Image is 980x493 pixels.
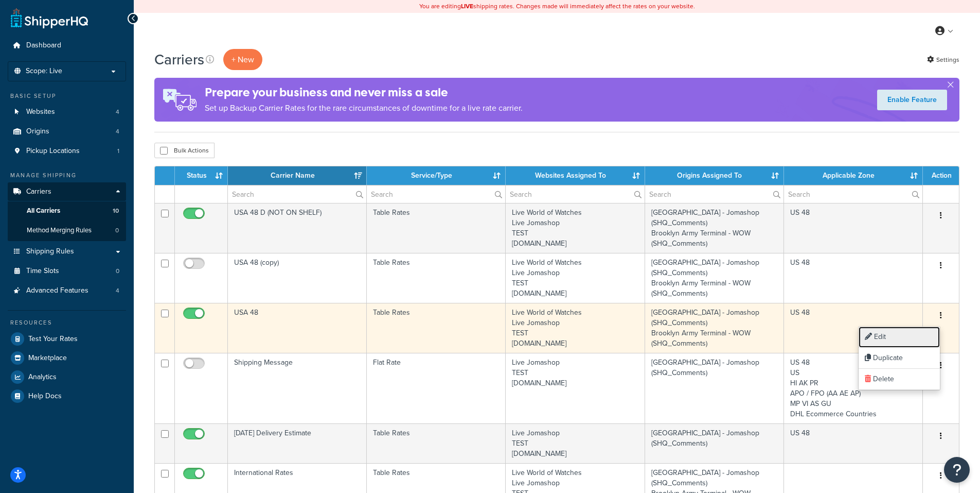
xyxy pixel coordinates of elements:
[506,203,645,253] td: Live World of Watches Live Jomashop TEST [DOMAIN_NAME]
[784,353,923,423] td: US 48 US HI AK PR APO / FPO (AA AE AP) MP VI AS GU DHL Ecommerce Countries
[367,303,506,353] td: Table Rates
[645,353,784,423] td: [GEOGRAPHIC_DATA] - Jomashop (SHQ_Comments)
[8,103,126,122] li: Websites
[228,303,367,353] td: USA 48
[506,353,645,423] td: Live Jomashop TEST [DOMAIN_NAME]
[367,353,506,423] td: Flat Rate
[784,253,923,303] td: US 48
[8,221,126,240] li: Method Merging Rules
[115,226,119,235] span: 0
[927,53,959,67] a: Settings
[8,262,126,281] li: Time Slots
[8,92,126,100] div: Basic Setup
[8,103,126,122] a: Websites 4
[8,201,126,220] a: All Carriers 10
[506,303,645,353] td: Live World of Watches Live Jomashop TEST [DOMAIN_NAME]
[8,242,126,261] a: Shipping Rules
[877,90,947,110] a: Enable Feature
[228,203,367,253] td: USA 48 D (NOT ON SHELF)
[116,108,119,116] span: 4
[28,354,67,363] span: Marketplace
[116,127,119,136] span: 4
[26,286,88,295] span: Advanced Features
[154,49,204,70] h1: Carriers
[506,423,645,463] td: Live Jomashop TEST [DOMAIN_NAME]
[8,349,126,367] a: Marketplace
[8,142,126,161] li: Pickup Locations
[205,101,523,115] p: Set up Backup Carrier Rates for the rare circumstances of downtime for a live rate carrier.
[461,2,473,11] b: LIVE
[645,253,784,303] td: [GEOGRAPHIC_DATA] - Jomashop (SHQ_Comments) Brooklyn Army Terminal - WOW (SHQ_Comments)
[113,207,119,215] span: 10
[228,423,367,463] td: [DATE] Delivery Estimate
[645,203,784,253] td: [GEOGRAPHIC_DATA] - Jomashop (SHQ_Comments) Brooklyn Army Terminal - WOW (SHQ_Comments)
[116,267,119,276] span: 0
[26,147,80,156] span: Pickup Locations
[944,457,970,483] button: Open Resource Center
[26,127,49,136] span: Origins
[8,221,126,240] a: Method Merging Rules 0
[859,369,940,390] a: Delete
[8,281,126,300] a: Advanced Features 4
[228,185,366,203] input: Search
[8,330,126,348] a: Test Your Rates
[784,185,922,203] input: Search
[228,166,367,185] th: Carrier Name: activate to sort column ascending
[26,247,74,256] span: Shipping Rules
[8,122,126,141] li: Origins
[506,253,645,303] td: Live World of Watches Live Jomashop TEST [DOMAIN_NAME]
[228,253,367,303] td: USA 48 (copy)
[8,201,126,220] li: All Carriers
[27,207,60,215] span: All Carriers
[645,423,784,463] td: [GEOGRAPHIC_DATA] - Jomashop (SHQ_Comments)
[26,108,55,116] span: Websites
[8,387,126,405] a: Help Docs
[26,41,61,50] span: Dashboard
[367,423,506,463] td: Table Rates
[28,392,62,401] span: Help Docs
[205,84,523,101] h4: Prepare your business and never miss a sale
[367,185,505,203] input: Search
[27,226,92,235] span: Method Merging Rules
[28,373,57,382] span: Analytics
[859,327,940,348] a: Edit
[8,171,126,180] div: Manage Shipping
[175,166,228,185] th: Status: activate to sort column ascending
[28,335,78,344] span: Test Your Rates
[26,188,51,196] span: Carriers
[8,142,126,161] a: Pickup Locations 1
[859,348,940,369] a: Duplicate
[645,303,784,353] td: [GEOGRAPHIC_DATA] - Jomashop (SHQ_Comments) Brooklyn Army Terminal - WOW (SHQ_Comments)
[26,267,59,276] span: Time Slots
[645,166,784,185] th: Origins Assigned To: activate to sort column ascending
[154,78,205,122] img: ad-rules-rateshop-fe6ec290ccb7230408bd80ed9643f0289d75e0ffd9eb532fc0e269fcd187b520.png
[223,49,262,70] button: + New
[11,8,88,28] a: ShipperHQ Home
[784,303,923,353] td: US 48
[645,185,783,203] input: Search
[8,182,126,201] a: Carriers
[26,67,62,76] span: Scope: Live
[923,166,959,185] th: Action
[784,166,923,185] th: Applicable Zone: activate to sort column ascending
[506,166,645,185] th: Websites Assigned To: activate to sort column ascending
[117,147,119,156] span: 1
[506,185,644,203] input: Search
[367,253,506,303] td: Table Rates
[8,262,126,281] a: Time Slots 0
[116,286,119,295] span: 4
[8,368,126,386] a: Analytics
[154,143,215,158] button: Bulk Actions
[8,281,126,300] li: Advanced Features
[367,166,506,185] th: Service/Type: activate to sort column ascending
[8,318,126,327] div: Resources
[8,36,126,55] a: Dashboard
[8,122,126,141] a: Origins 4
[8,182,126,241] li: Carriers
